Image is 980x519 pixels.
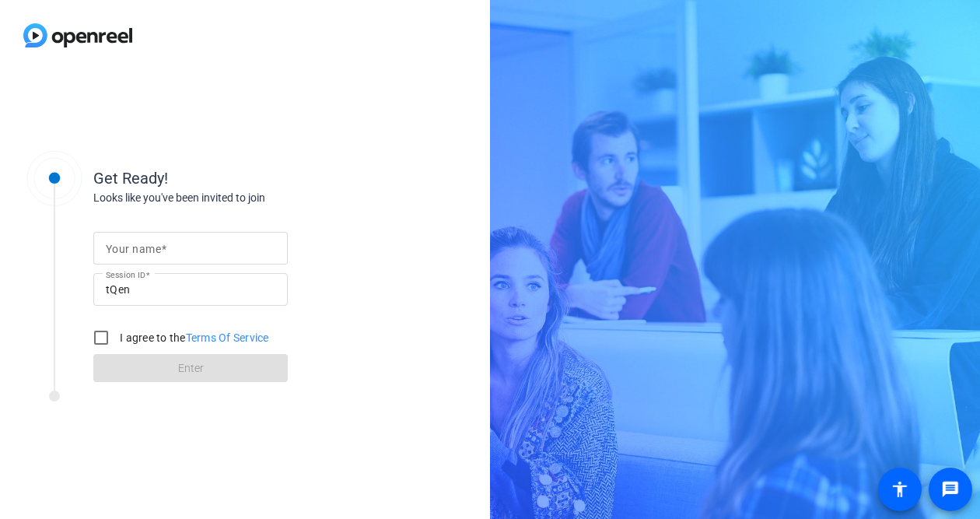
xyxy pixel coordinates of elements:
mat-icon: message [941,480,960,499]
a: Terms Of Service [186,331,269,344]
mat-label: Your name [106,243,161,255]
div: Get Ready! [93,167,404,190]
mat-icon: accessibility [891,480,909,499]
label: I agree to the [117,330,269,345]
mat-label: Session ID [106,270,145,279]
div: Looks like you've been invited to join [93,190,404,206]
